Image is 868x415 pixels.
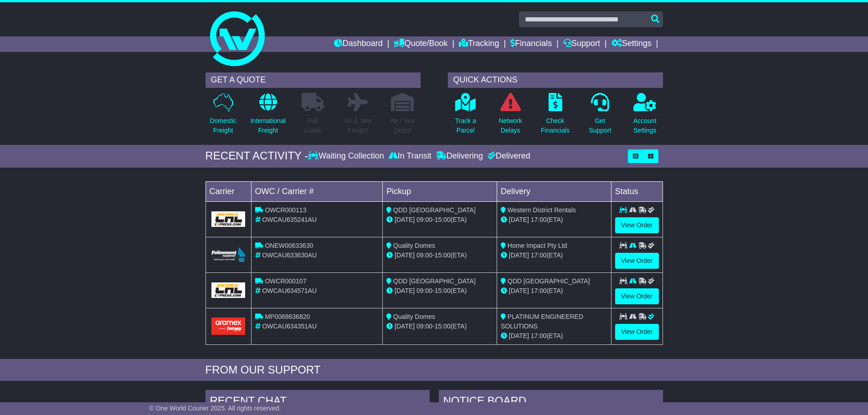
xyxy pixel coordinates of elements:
[615,217,659,233] a: View Order
[439,390,663,415] div: NOTICE BOARD
[633,92,657,140] a: AccountSettings
[386,251,493,260] div: - (ETA)
[262,216,317,223] span: OWCAU635241AU
[509,251,529,259] span: [DATE]
[416,251,432,259] span: 09:00
[395,287,415,294] span: [DATE]
[459,36,499,52] a: Tracking
[509,332,529,339] span: [DATE]
[435,323,451,330] span: 15:00
[615,253,659,269] a: View Order
[211,318,246,334] img: Aramex.png
[393,277,476,285] span: QDD [GEOGRAPHIC_DATA]
[435,216,451,223] span: 15:00
[448,72,663,88] div: QUICK ACTIONS
[262,323,317,330] span: OWCAU634351AU
[265,242,313,249] span: ONEW00633630
[251,181,383,201] td: OWC / Carrier #
[250,92,286,140] a: InternationalFreight
[501,286,607,296] div: (ETA)
[265,206,306,214] span: OWCR000113
[393,313,435,320] span: Quality Domes
[386,322,493,331] div: - (ETA)
[508,277,590,285] span: QDD [GEOGRAPHIC_DATA]
[510,36,552,52] a: Financials
[211,282,246,298] img: GetCarrierServiceLogo
[611,36,652,52] a: Settings
[262,251,317,259] span: OWCAU633630AU
[149,405,281,412] span: © One World Courier 2025. All rights reserved.
[265,277,306,285] span: OWCR000107
[211,247,246,262] img: Followmont_Transport.png
[501,331,607,341] div: (ETA)
[531,332,547,339] span: 17:00
[508,242,567,249] span: Home Impact Pty Ltd
[251,116,286,135] p: International Freight
[210,116,236,135] p: Domestic Freight
[205,149,308,163] div: RECENT ACTIVITY -
[395,251,415,259] span: [DATE]
[205,72,421,88] div: GET A QUOTE
[435,251,451,259] span: 15:00
[205,364,663,377] div: FROM OUR SUPPORT
[497,181,611,201] td: Delivery
[509,216,529,223] span: [DATE]
[633,116,657,135] p: Account Settings
[209,92,236,140] a: DomesticFreight
[205,181,251,201] td: Carrier
[434,151,485,161] div: Delivering
[416,216,432,223] span: 09:00
[501,313,583,330] span: PLATINUM ENGINEERED SOLUTIONS
[615,324,659,340] a: View Order
[588,92,611,140] a: GetSupport
[531,251,547,259] span: 17:00
[509,287,529,294] span: [DATE]
[393,206,476,214] span: QDD [GEOGRAPHIC_DATA]
[416,287,432,294] span: 09:00
[393,242,435,249] span: Quality Domes
[455,92,477,140] a: Track aParcel
[589,116,611,135] p: Get Support
[302,116,324,135] p: Full Loads
[386,151,434,161] div: In Transit
[485,151,530,161] div: Delivered
[394,36,447,52] a: Quote/Book
[383,181,497,201] td: Pickup
[308,151,386,161] div: Waiting Collection
[455,116,476,135] p: Track a Parcel
[563,36,600,52] a: Support
[531,216,547,223] span: 17:00
[501,251,607,260] div: (ETA)
[498,116,522,135] p: Network Delays
[611,181,663,201] td: Status
[390,116,415,135] p: Air / Sea Depot
[395,323,415,330] span: [DATE]
[211,211,246,227] img: GetCarrierServiceLogo
[540,92,570,140] a: CheckFinancials
[541,116,570,135] p: Check Financials
[395,216,415,223] span: [DATE]
[501,215,607,225] div: (ETA)
[386,215,493,225] div: - (ETA)
[435,287,451,294] span: 15:00
[262,287,317,294] span: OWCAU634571AU
[386,286,493,296] div: - (ETA)
[531,287,547,294] span: 17:00
[344,116,371,135] p: Air & Sea Freight
[205,390,430,415] div: RECENT CHAT
[615,288,659,304] a: View Order
[334,36,383,52] a: Dashboard
[498,92,522,140] a: NetworkDelays
[416,323,432,330] span: 09:00
[508,206,576,214] span: Western District Rentals
[265,313,310,320] span: MP0068636820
